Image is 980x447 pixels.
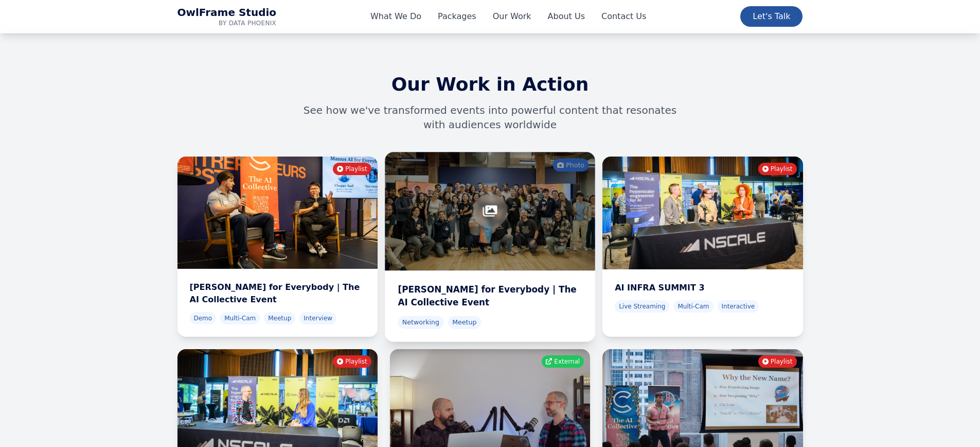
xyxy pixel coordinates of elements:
span: Demo [190,312,217,324]
span: Multi-Cam [220,312,260,324]
a: OwlFrame Studio Home [177,6,277,27]
span: OwlFrame Studio [177,6,277,19]
a: What We Do [370,10,421,23]
span: Networking [398,316,443,329]
span: Live Streaming [615,300,669,313]
a: About Us [548,10,585,23]
h4: [PERSON_NAME] for Everybody | ​The AI Collective Event [190,281,365,306]
span: Multi-Cam [673,300,713,313]
a: Packages [438,10,476,23]
span: Meetup [448,316,481,329]
span: Interview [299,312,336,324]
a: Our Work [493,10,531,23]
p: See how we've transformed events into powerful content that resonates with audiences worldwide [293,103,688,132]
h4: [PERSON_NAME] for Everybody | ​The AI Collective Event [398,283,582,309]
h4: AI INFRA SUMMIT 3 [615,282,790,294]
a: Contact Us [601,10,646,23]
span: by Data Phoenix [177,19,277,27]
a: Let's Talk [740,6,803,27]
span: Meetup [264,312,295,324]
h2: Our Work in Action [177,74,803,95]
span: Interactive [718,300,759,313]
